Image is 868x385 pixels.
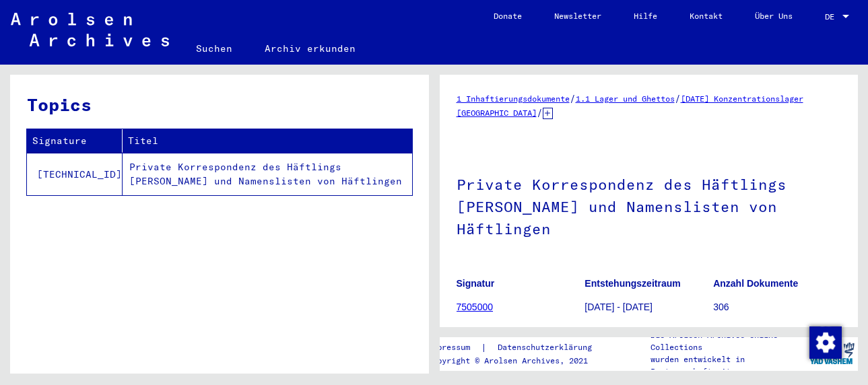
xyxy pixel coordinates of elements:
a: Suchen [180,32,248,65]
span: / [537,106,543,118]
td: [TECHNICAL_ID] [27,153,123,195]
b: Entstehungszeitraum [585,278,680,289]
img: yv_logo.png [807,337,857,370]
p: Die Arolsen Archives Online-Collections [650,329,805,353]
h3: Topics [27,92,411,118]
td: Private Korrespondenz des Häftlings [PERSON_NAME] und Namenslisten von Häftlingen [123,153,412,195]
a: 1.1 Lager und Ghettos [576,94,675,104]
span: / [675,92,681,104]
b: Anzahl Dokumente [713,278,798,289]
a: 7505000 [457,302,494,312]
div: | [428,341,608,355]
span: DE [825,12,840,22]
th: Titel [123,129,412,153]
img: Arolsen_neg.svg [11,13,169,46]
a: Datenschutzerklärung [487,341,608,355]
th: Signature [27,129,123,153]
p: 306 [713,300,841,314]
b: Signatur [457,278,495,289]
a: Archiv erkunden [248,32,372,65]
h1: Private Korrespondenz des Häftlings [PERSON_NAME] und Namenslisten von Häftlingen [457,153,842,257]
span: / [570,92,576,104]
p: Copyright © Arolsen Archives, 2021 [428,355,608,367]
a: Impressum [428,341,481,355]
img: Zustimmung ändern [809,326,842,359]
a: 1 Inhaftierungsdokumente [457,94,570,104]
p: wurden entwickelt in Partnerschaft mit [650,353,805,378]
p: [DATE] - [DATE] [585,300,712,314]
